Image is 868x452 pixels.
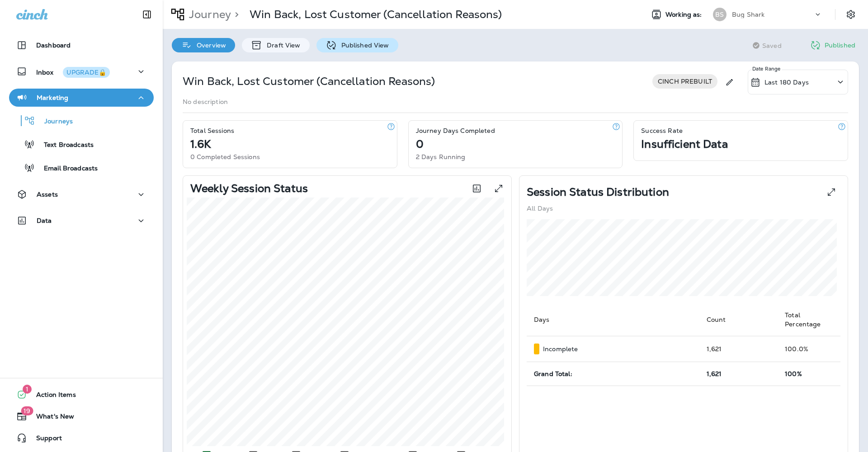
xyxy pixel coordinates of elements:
p: Total Sessions [190,127,234,134]
p: Journey Days Completed [416,127,495,134]
button: InboxUPGRADE🔒 [9,62,154,80]
button: View Pie expanded to full screen [822,183,840,201]
p: Overview [192,42,226,49]
p: Bug Shark [732,11,764,18]
p: Journey [185,8,231,21]
p: > [231,8,239,21]
button: Settings [843,6,859,23]
button: UPGRADE🔒 [63,67,110,78]
p: No description [183,98,228,105]
p: Weekly Session Status [190,185,308,192]
p: Journeys [35,118,73,126]
span: CINCH PREBUILT [652,78,717,85]
p: Win Back, Lost Customer (Cancellation Reasons) [250,8,502,21]
p: Dashboard [36,42,71,49]
p: 2 Days Running [416,153,466,160]
p: Published [825,42,855,49]
button: Assets [9,185,154,203]
div: UPGRADE🔒 [66,69,106,75]
p: Insufficient Data [641,141,727,148]
p: Published View [337,42,389,49]
div: Edit [721,70,738,94]
p: Incomplete [543,345,578,353]
button: View graph expanded to full screen [490,179,508,198]
p: Success Rate [641,127,683,134]
button: Toggle between session count and session percentage [467,179,486,198]
button: Collapse Sidebar [134,5,160,24]
p: Assets [37,191,58,198]
span: 1,621 [707,370,722,378]
span: What's New [27,413,74,424]
p: Win Back, Lost Customer (Cancellation Reasons) [183,74,435,89]
span: 1 [23,385,32,394]
p: Text Broadcasts [35,141,94,150]
p: 0 Completed Sessions [190,153,260,160]
p: Marketing [37,94,68,101]
button: Text Broadcasts [9,135,154,154]
button: Dashboard [9,36,154,54]
p: Inbox [36,67,110,76]
p: 0 [416,141,424,148]
span: Saved [762,42,782,49]
th: Count [699,303,778,336]
p: Date Range [752,65,782,72]
td: 100.0 % [778,336,840,362]
p: All Days [527,205,553,212]
p: Email Broadcasts [35,165,98,173]
span: Grand Total: [534,370,572,378]
span: 19 [21,406,33,415]
span: 100% [785,370,802,378]
p: 1.6K [190,141,211,148]
button: Journeys [9,111,154,130]
p: Draft View [262,42,300,49]
span: Support [27,434,62,445]
span: Action Items [27,391,76,402]
th: Total Percentage [778,303,840,336]
td: 1,621 [699,336,778,362]
button: Email Broadcasts [9,158,154,177]
button: 19What's New [9,407,154,425]
button: 1Action Items [9,386,154,404]
div: BS [713,8,726,21]
p: Last 180 Days [764,79,809,86]
button: Marketing [9,89,154,107]
p: Session Status Distribution [527,188,669,196]
span: Working as: [665,11,704,19]
button: Data [9,212,154,230]
th: Days [527,303,699,336]
p: Data [37,217,52,224]
button: Support [9,429,154,447]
